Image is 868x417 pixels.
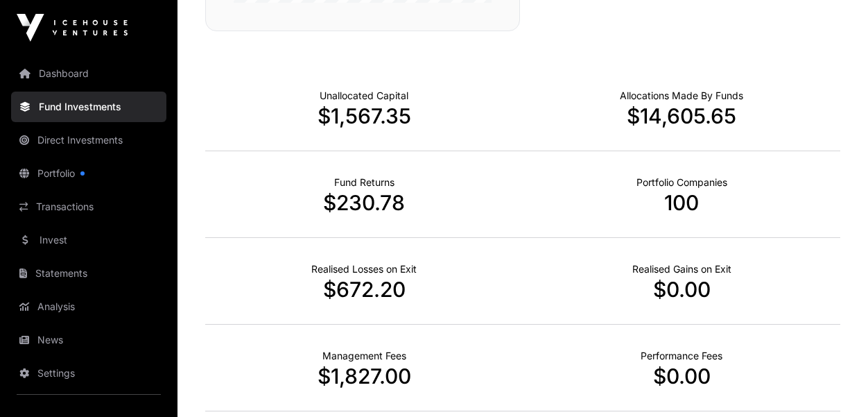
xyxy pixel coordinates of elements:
a: News [11,325,166,355]
p: $0.00 [523,364,840,389]
p: $0.00 [523,277,840,302]
p: Cash not yet allocated [320,89,408,103]
a: Dashboard [11,58,166,89]
img: Icehouse Ventures Logo [17,14,128,42]
a: Transactions [11,192,166,222]
p: $1,567.35 [205,103,523,128]
a: Portfolio [11,158,166,189]
iframe: Chat Widget [799,350,868,417]
p: $1,827.00 [205,364,523,389]
a: Settings [11,358,166,389]
p: Number of Companies Deployed Into [636,176,727,189]
p: Realised Returns from Funds [334,176,394,189]
p: Net Realised on Negative Exits [311,262,417,276]
a: Direct Investments [11,125,166,155]
a: Invest [11,225,166,255]
a: Analysis [11,291,166,322]
a: Statements [11,258,166,289]
p: Fund Management Fees incurred to date [322,349,406,363]
p: 100 [523,190,840,215]
p: $14,605.65 [523,103,840,128]
p: $230.78 [205,190,523,215]
p: Fund Performance Fees (Carry) incurred to date [641,349,722,363]
p: Net Realised on Positive Exits [632,262,731,276]
p: Capital Deployed Into Companies [620,89,743,103]
a: Fund Investments [11,92,166,122]
p: $672.20 [205,277,523,302]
